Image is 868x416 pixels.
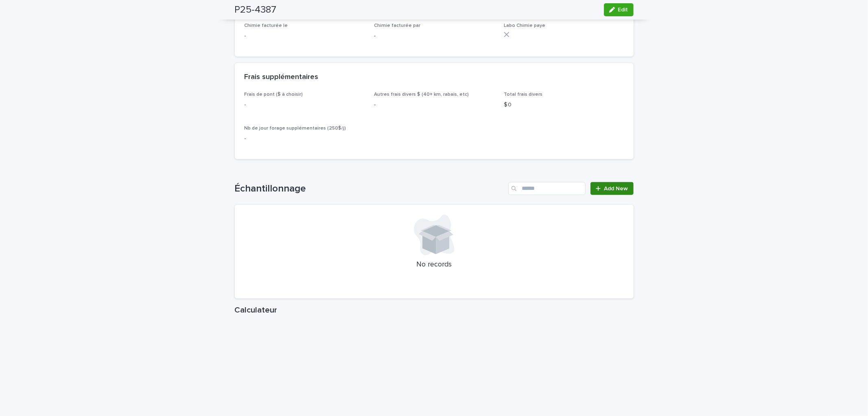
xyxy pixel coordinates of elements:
[245,73,319,82] h2: Frais supplémentaires
[245,92,303,97] span: Frais de pont ($ à choisir)
[504,101,624,109] p: $ 0
[235,305,634,315] h1: Calculateur
[508,182,586,195] input: Search
[245,260,624,269] p: No records
[374,92,469,97] span: Autres frais divers $ (40+ km, rabais, etc)
[604,186,628,191] span: Add New
[245,23,288,28] span: Chimie facturée le
[245,126,346,131] span: Nb de jour forage supplémentaires (250$/j)
[245,32,365,40] p: -
[504,23,545,28] span: Labo Chimie paye
[504,92,542,97] span: Total frais divers
[374,23,420,28] span: Chimie facturée par
[245,101,365,109] p: -
[235,4,277,16] h2: P25-4387
[604,3,634,16] button: Edit
[590,182,633,195] a: Add New
[618,7,628,13] span: Edit
[245,134,365,143] p: -
[374,101,494,109] p: -
[374,32,494,40] p: -
[235,183,505,195] h1: Échantillonnage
